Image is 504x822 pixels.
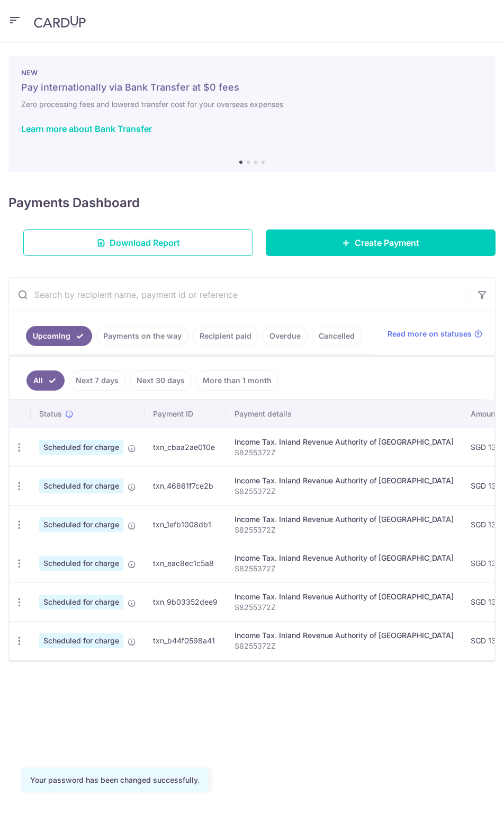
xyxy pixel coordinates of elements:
[24,7,46,17] span: Help
[130,370,192,391] a: Next 30 days
[145,466,226,505] td: txn_46661f7ce2b
[235,591,454,602] div: Income Tax. Inland Revenue Authority of [GEOGRAPHIC_DATA]
[145,621,226,660] td: txn_b44f0598a41
[235,437,454,447] div: Income Tax. Inland Revenue Authority of [GEOGRAPHIC_DATA]
[23,229,253,256] a: Download Report
[235,525,454,535] p: S8255372Z
[193,326,258,346] a: Recipient paid
[145,544,226,582] td: txn_eac8ec1c5a8
[235,447,454,458] p: S8255372Z
[21,123,152,134] a: Learn more about Bank Transfer
[21,68,483,77] p: NEW
[235,641,454,651] p: S8255372Z
[21,81,483,94] h5: Pay internationally via Bank Transfer at $0 fees
[312,326,362,346] a: Cancelled
[226,400,462,428] th: Payment details
[235,563,454,574] p: S8255372Z
[145,505,226,544] td: txn_1efb1008db1
[110,236,180,249] span: Download Report
[235,630,454,641] div: Income Tax. Inland Revenue Authority of [GEOGRAPHIC_DATA]
[388,329,472,339] span: Read more on statuses
[9,278,470,312] input: Search by recipient name, payment id or reference
[355,236,419,249] span: Create Payment
[235,602,454,613] p: S8255372Z
[145,428,226,466] td: txn_cbaa2ae010e
[263,326,308,346] a: Overdue
[39,479,123,493] span: Scheduled for charge
[34,15,86,28] img: CardUp
[21,98,483,111] h6: Zero processing fees and lowered transfer cost for your overseas expenses
[266,229,496,256] a: Create Payment
[39,595,123,609] span: Scheduled for charge
[39,556,123,571] span: Scheduled for charge
[39,440,123,455] span: Scheduled for charge
[145,582,226,621] td: txn_9b03352dee9
[196,370,278,391] a: More than 1 month
[26,326,92,346] a: Upcoming
[388,329,482,339] a: Read more on statuses
[235,514,454,525] div: Income Tax. Inland Revenue Authority of [GEOGRAPHIC_DATA]
[235,475,454,486] div: Income Tax. Inland Revenue Authority of [GEOGRAPHIC_DATA]
[8,193,140,213] h4: Payments Dashboard
[235,486,454,497] p: S8255372Z
[39,517,123,532] span: Scheduled for charge
[145,400,226,428] th: Payment ID
[30,775,200,785] div: Your password has been changed successfully.
[26,370,65,391] a: All
[471,409,498,419] span: Amount
[39,633,123,648] span: Scheduled for charge
[39,409,62,419] span: Status
[235,553,454,563] div: Income Tax. Inland Revenue Authority of [GEOGRAPHIC_DATA]
[96,326,188,346] a: Payments on the way
[69,370,125,391] a: Next 7 days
